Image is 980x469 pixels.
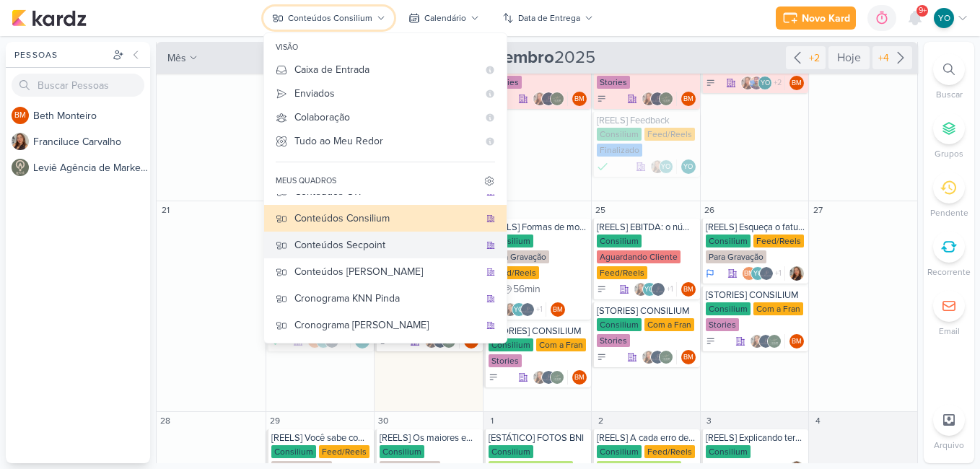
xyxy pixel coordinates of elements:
[659,159,673,174] div: Yasmin Oliveira
[12,133,29,150] img: Franciluce Carvalho
[310,338,320,346] p: BM
[553,307,563,314] p: BM
[33,134,150,149] div: F r a n c i l u c e C a r v a l h o
[934,439,964,452] p: Arquivo
[489,266,539,279] div: Feed/Reels
[792,338,802,346] p: BM
[486,268,495,276] div: quadro da organização
[264,285,507,312] button: Cronograma KNN Pinda
[319,338,328,346] p: YO
[12,9,87,27] img: kardz.app
[574,374,585,382] p: BM
[294,133,478,149] div: Tudo ao Meu Redor
[706,250,766,263] div: Para Gravação
[489,250,549,263] div: Para Gravação
[533,370,568,385] div: Colaboradores: Franciluce Carvalho, Jani Policarpo, DP & RH Análise Consultiva
[750,334,764,349] img: Franciluce Carvalho
[706,432,806,444] div: [REELS] Explicando termos de finanças como se fosse uma criança de 8 anos
[541,92,556,106] img: Jani Policarpo
[12,107,29,124] div: Beth Monteiro
[935,147,963,160] p: Grupos
[644,318,694,331] div: Com a Fran
[597,128,642,141] div: Consilium
[294,317,479,333] div: Cronograma [PERSON_NAME]
[758,76,772,90] div: Yasmin Oliveira
[875,51,892,66] div: +4
[33,108,150,123] div: B e t h M o n t e i r o
[776,6,856,30] button: Novo Kard
[828,46,870,69] div: Hoje
[597,94,607,104] div: A Fazer
[706,78,716,88] div: A Fazer
[740,76,785,90] div: Colaboradores: Franciluce Carvalho, Guilherme Savio, Yasmin Oliveira, Jani Policarpo, DP & RH Aná...
[706,234,751,247] div: Consilium
[789,334,804,349] div: Beth Monteiro
[597,445,642,458] div: Consilium
[593,203,608,217] div: 25
[572,370,587,385] div: Responsável: Beth Monteiro
[271,432,372,444] div: [REELS] Você sabe como aplicar o EBITDA? Spoiler: pode mudar sua gestão hoje mesmo.
[789,76,804,90] div: Beth Monteiro
[681,350,696,364] div: Beth Monteiro
[489,325,589,337] div: [STORIES] CONSILIUM
[758,334,773,349] img: Jani Policarpo
[466,338,476,346] p: BM
[683,164,693,171] p: YO
[642,92,677,106] div: Colaboradores: Franciluce Carvalho, Jani Policarpo, DP & RH Análise Consultiva
[478,47,554,68] strong: Setembro
[706,222,806,233] div: [REELS] Esqueça o faturamento: EBITDA é o que mostra se seu negócio sobrevive.
[264,232,507,258] button: Conteúdos Secpoint
[520,302,535,317] img: Jani Policarpo
[486,241,495,250] div: quadro da organização
[644,445,695,458] div: Feed/Reels
[597,115,697,126] div: [REELS] Feedback
[551,302,565,317] div: Responsável: Beth Monteiro
[294,211,479,226] div: Conteúdos Consilium
[533,92,547,106] img: Franciluce Carvalho
[706,302,751,315] div: Consilium
[597,76,630,89] div: Stories
[572,92,587,106] div: Beth Monteiro
[681,159,696,174] div: Yasmin Oliveira
[489,234,533,247] div: Consilium
[358,338,367,346] p: YO
[593,413,608,428] div: 2
[789,266,804,281] div: Responsável: Franciluce Carvalho
[489,445,533,458] div: Consilium
[934,8,954,28] div: Yasmin Oliveira
[810,203,825,217] div: 27
[264,38,507,58] div: visão
[665,284,673,295] span: +1
[541,370,556,385] img: Jani Policarpo
[485,413,499,428] div: 1
[930,206,968,219] p: Pendente
[264,82,507,105] button: Enviados
[706,445,751,458] div: Consilium
[650,350,665,364] img: Jani Policarpo
[681,159,696,174] div: Responsável: Yasmin Oliveira
[513,284,541,294] span: 56min
[276,175,336,187] div: meus quadros
[486,214,495,223] div: quadro da organização
[742,266,756,281] div: Beth Monteiro
[503,282,541,297] div: último check-in há 56 minutos
[644,128,695,141] div: Feed/Reels
[706,336,716,346] div: A Fazer
[927,266,971,279] p: Recorrente
[597,250,681,263] div: Aguardando Cliente
[753,271,763,278] p: YO
[789,334,804,349] div: Responsável: Beth Monteiro
[642,92,656,106] img: Franciluce Carvalho
[681,282,696,297] div: Beth Monteiro
[294,86,478,101] div: Enviados
[294,110,478,125] div: Colaboração
[642,350,656,364] img: Franciluce Carvalho
[924,53,974,101] li: Ctrl + F
[683,354,694,361] p: BM
[503,302,546,317] div: Colaboradores: Franciluce Carvalho, Yasmin Oliveira, Jani Policarpo, DP & RH Análise Consultiva
[681,92,696,106] div: Beth Monteiro
[264,58,507,82] button: Caixa de Entrada
[12,48,110,61] div: Pessoas
[681,350,696,364] div: Responsável: Beth Monteiro
[759,266,774,281] img: Jani Policarpo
